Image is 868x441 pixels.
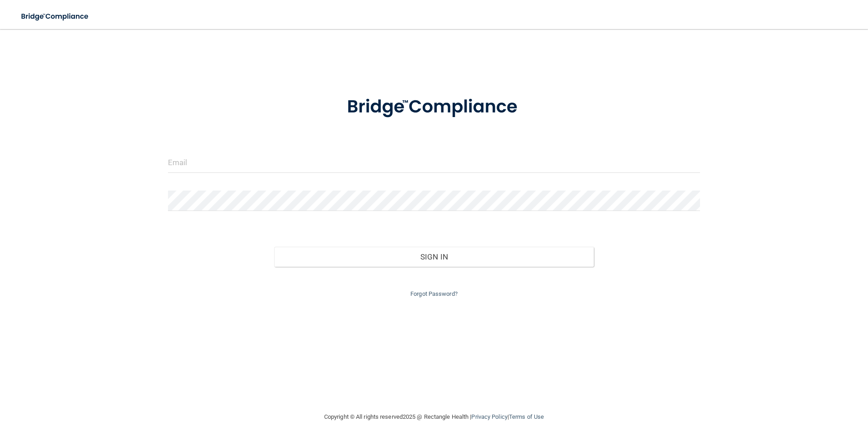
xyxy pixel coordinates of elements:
button: Sign In [274,247,594,267]
a: Forgot Password? [410,290,458,297]
img: bridge_compliance_login_screen.278c3ca4.svg [328,83,540,131]
a: Terms of Use [509,413,544,420]
div: Copyright © All rights reserved 2025 @ Rectangle Health | | [268,402,600,431]
a: Privacy Policy [471,413,507,420]
input: Email [168,152,700,173]
img: bridge_compliance_login_screen.278c3ca4.svg [14,7,97,26]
